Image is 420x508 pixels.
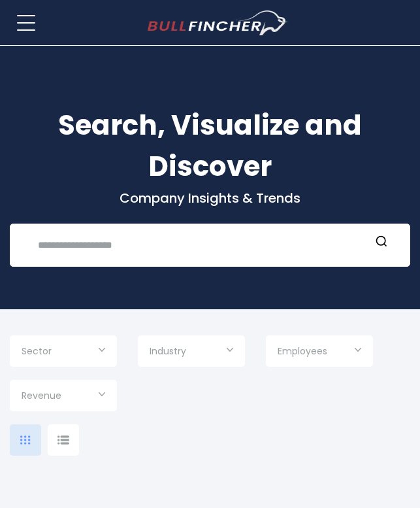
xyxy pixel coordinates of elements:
[22,385,105,409] input: Selection
[20,435,31,445] img: icon-comp-grid.svg
[150,345,186,357] span: Industry
[22,341,105,364] input: Selection
[148,10,288,35] img: bullfincher logo
[278,345,327,357] span: Employees
[10,190,410,207] p: Company Insights & Trends
[10,105,410,187] h1: Search, Visualize and Discover
[373,234,390,251] button: Search
[22,390,61,401] span: Revenue
[148,10,288,35] a: Go to homepage
[278,341,361,364] input: Selection
[57,435,69,445] img: icon-comp-list-view.svg
[22,345,52,357] span: Sector
[150,341,233,364] input: Selection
